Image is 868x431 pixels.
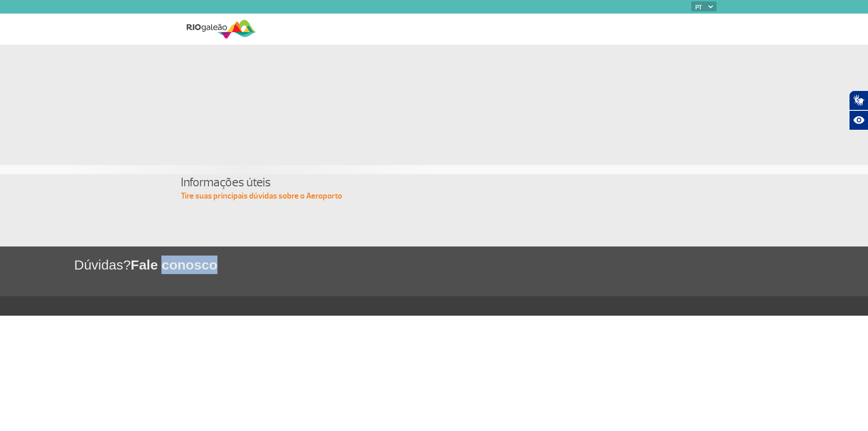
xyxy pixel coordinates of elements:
h4: Informações úteis [181,174,687,191]
span: Fale conosco [131,257,217,272]
button: Abrir recursos assistivos. [849,110,868,130]
p: Tire suas principais dúvidas sobre o Aeroporto [181,191,687,202]
h1: Dúvidas? [74,256,868,274]
button: Abrir tradutor de língua de sinais. [849,90,868,110]
div: Plugin de acessibilidade da Hand Talk. [849,90,868,130]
